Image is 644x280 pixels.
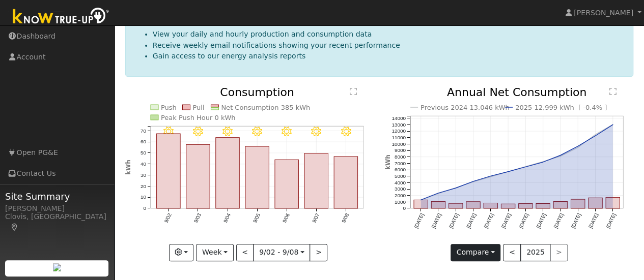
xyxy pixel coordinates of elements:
text: [DATE] [553,212,565,229]
text: 3000 [394,186,406,192]
circle: onclick="" [437,192,439,194]
circle: onclick="" [455,187,457,189]
text: kWh [125,160,132,175]
text: kWh [384,154,391,170]
button: Week [196,244,233,261]
span: Site Summary [5,190,109,203]
text: 1000 [394,199,406,205]
text: 10 [140,194,146,200]
rect: onclick="" [606,198,620,209]
button: < [236,244,254,261]
text: [DATE] [483,212,494,229]
text: [DATE] [518,212,529,229]
text: [DATE] [413,212,425,229]
text: [DATE] [430,212,442,229]
rect: onclick="" [156,134,180,208]
text: 20 [140,183,146,189]
text: 9/03 [192,212,202,224]
rect: onclick="" [501,204,515,208]
div: [PERSON_NAME] [5,203,109,214]
button: 2025 [520,244,550,261]
rect: onclick="" [413,200,427,209]
rect: onclick="" [216,138,240,209]
text: 4000 [394,180,406,185]
span: [PERSON_NAME] [574,9,633,17]
button: < [503,244,521,261]
rect: onclick="" [449,203,462,208]
text: [DATE] [535,212,547,229]
circle: onclick="" [507,171,509,173]
text: 9/08 [341,212,350,224]
rect: onclick="" [553,202,567,208]
circle: onclick="" [472,181,474,183]
img: Know True-Up [8,6,115,28]
a: Map [10,223,19,231]
text: 30 [140,172,146,178]
text: 9/06 [282,212,291,224]
rect: onclick="" [466,202,480,208]
text: [DATE] [570,212,582,229]
text: 9/04 [222,212,232,224]
circle: onclick="" [490,175,492,177]
rect: onclick="" [431,202,445,209]
rect: onclick="" [334,157,358,208]
text: [DATE] [465,212,477,229]
rect: onclick="" [484,203,497,209]
text: 9/05 [252,212,261,224]
circle: onclick="" [437,193,439,195]
rect: onclick="" [186,144,210,208]
circle: onclick="" [472,180,474,182]
text: 5000 [394,173,406,179]
text: [DATE] [605,212,617,229]
img: retrieve [53,263,61,271]
text: 9/07 [311,212,320,224]
text: [DATE] [587,212,599,229]
text: 2000 [394,193,406,198]
circle: onclick="" [490,176,492,178]
rect: onclick="" [304,153,328,209]
text: 0 [143,205,146,211]
rect: onclick="" [536,204,550,208]
button: > [310,244,327,261]
div: Clovis, [GEOGRAPHIC_DATA] [5,211,109,233]
circle: onclick="" [524,166,526,168]
circle: onclick="" [419,199,422,201]
text: 6000 [394,167,406,172]
rect: onclick="" [589,198,602,208]
rect: onclick="" [245,146,269,208]
text: 9/02 [163,212,172,224]
text: [DATE] [500,212,512,229]
button: Compare [451,244,501,261]
rect: onclick="" [275,160,299,208]
text: [DATE] [448,212,460,229]
rect: onclick="" [571,199,584,208]
rect: onclick="" [518,204,532,208]
text: 0 [403,205,406,211]
button: 9/02 - 9/08 [253,244,310,261]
